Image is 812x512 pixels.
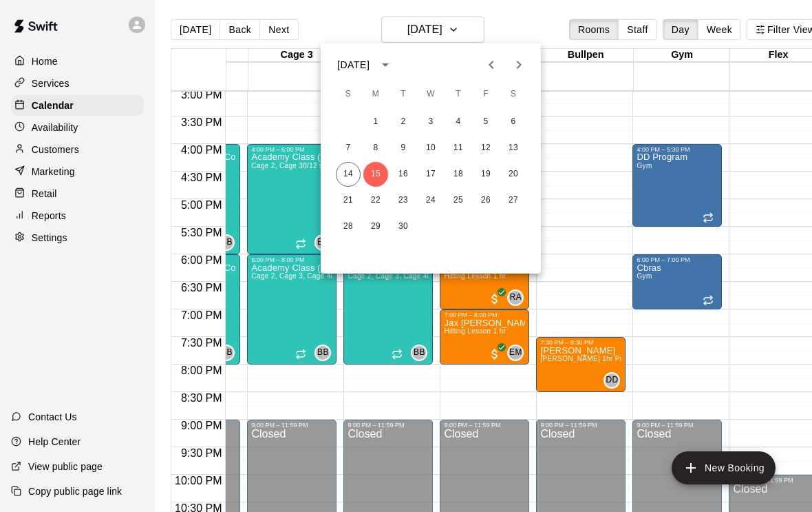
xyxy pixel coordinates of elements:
[391,214,416,239] button: 30
[473,81,498,108] span: Friday
[337,58,370,72] div: [DATE]
[478,51,505,79] button: Previous month
[336,162,361,187] button: 14
[505,51,533,79] button: Next month
[473,162,498,187] button: 19
[363,214,388,239] button: 29
[501,162,526,187] button: 20
[446,136,471,161] button: 11
[336,81,361,108] span: Sunday
[336,188,361,213] button: 21
[418,162,443,187] button: 17
[418,81,443,108] span: Wednesday
[391,136,416,161] button: 9
[446,81,471,108] span: Thursday
[336,214,361,239] button: 28
[363,162,388,187] button: 15
[374,53,397,76] button: calendar view is open, switch to year view
[446,110,471,134] button: 4
[391,162,416,187] button: 16
[391,188,416,213] button: 23
[418,110,443,134] button: 3
[391,110,416,134] button: 2
[391,81,416,108] span: Tuesday
[446,162,471,187] button: 18
[446,188,471,213] button: 25
[418,136,443,161] button: 10
[501,81,526,108] span: Saturday
[473,136,498,161] button: 12
[501,110,526,134] button: 6
[336,136,361,161] button: 7
[501,136,526,161] button: 13
[363,188,388,213] button: 22
[473,188,498,213] button: 26
[473,110,498,134] button: 5
[418,188,443,213] button: 24
[363,136,388,161] button: 8
[363,81,388,108] span: Monday
[501,188,526,213] button: 27
[363,110,388,134] button: 1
